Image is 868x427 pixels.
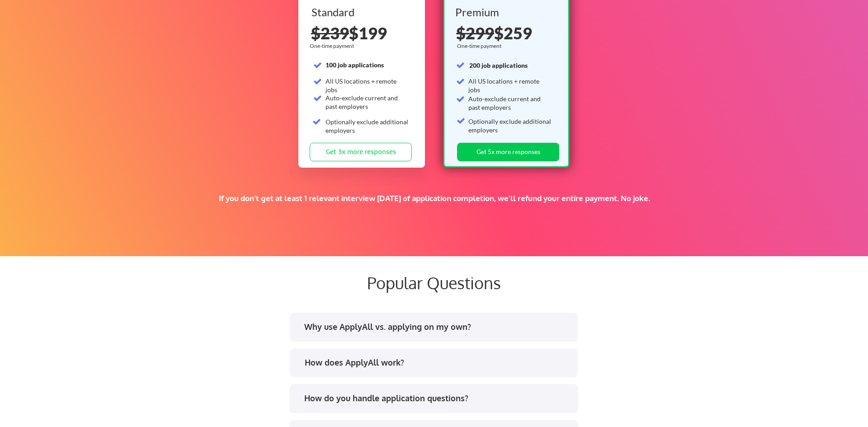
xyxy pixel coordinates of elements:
div: $259 [456,25,558,41]
div: One-time payment [310,42,357,50]
div: Standard [311,7,410,18]
div: $199 [311,25,413,41]
div: How do you handle application questions? [304,393,570,404]
div: How does ApplyAll work? [305,357,570,368]
s: $239 [311,23,349,43]
div: All US locations + remote jobs [325,77,409,94]
div: Optionally exclude additional employers [468,117,552,135]
s: $299 [456,23,494,43]
div: If you don't get at least 1 relevant interview [DATE] of application completion, we'll refund you... [157,193,712,203]
div: Auto-exclude current and past employers [468,94,552,112]
button: Get 3x more responses [310,143,412,161]
div: Why use ApplyAll vs. applying on my own? [304,321,570,333]
div: Auto-exclude current and past employers [325,94,409,111]
strong: 100 job applications [325,61,384,69]
div: Optionally exclude additional employers [325,117,409,135]
button: Get 5x more responses [457,143,559,161]
div: Premium [455,7,554,18]
div: All US locations + remote jobs [468,77,552,94]
strong: 200 job applications [469,61,528,69]
div: Popular Questions [217,273,651,292]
